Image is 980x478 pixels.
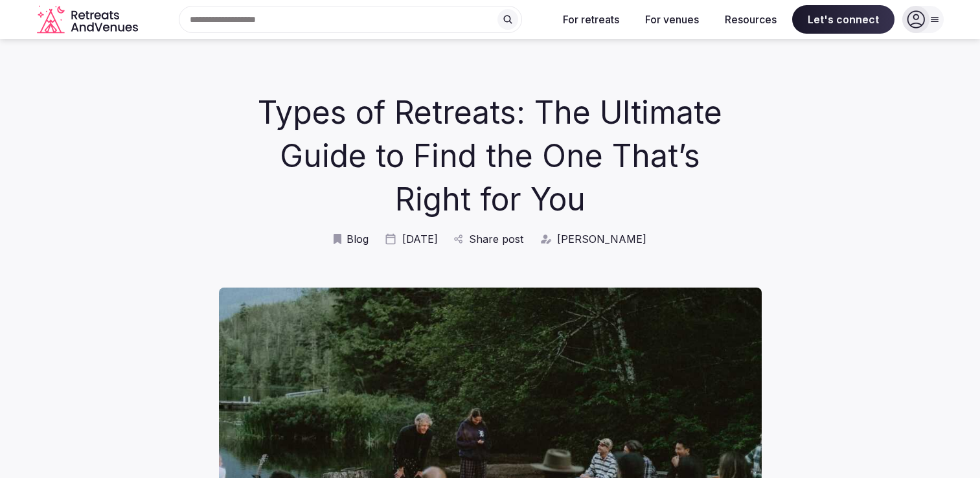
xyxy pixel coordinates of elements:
button: Resources [714,5,787,34]
a: [PERSON_NAME] [539,232,646,246]
h1: Types of Retreats: The Ultimate Guide to Find the One That’s Right for You [253,91,727,222]
span: [PERSON_NAME] [557,232,646,246]
svg: Retreats and Venues company logo [37,5,141,34]
a: Visit the homepage [37,5,141,34]
span: Blog [347,232,369,246]
button: For venues [635,5,709,34]
span: Share post [469,232,523,246]
button: For retreats [553,5,630,34]
span: Let's connect [792,5,895,34]
a: Blog [334,232,369,246]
